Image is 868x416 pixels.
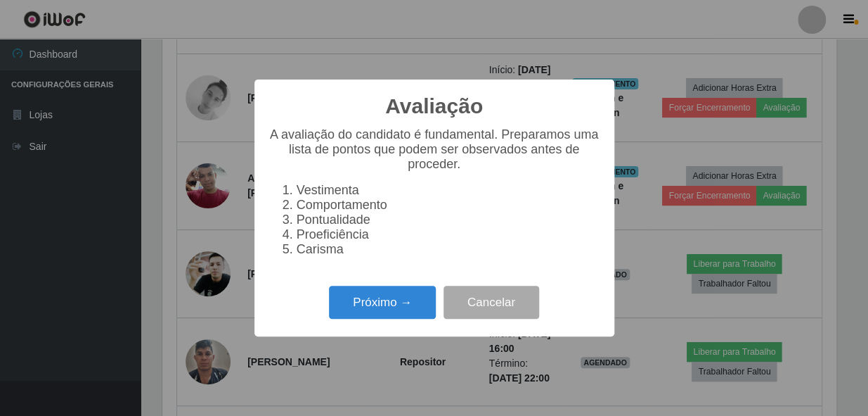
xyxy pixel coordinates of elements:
[297,213,600,227] li: Pontualidade
[297,227,600,242] li: Proeficiência
[443,286,539,319] button: Cancelar
[329,286,436,319] button: Próximo →
[385,94,483,119] h2: Avaliação
[297,198,600,213] li: Comportamento
[297,242,600,257] li: Carisma
[268,127,600,172] p: A avaliação do candidato é fundamental. Preparamos uma lista de pontos que podem ser observados a...
[297,183,600,198] li: Vestimenta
